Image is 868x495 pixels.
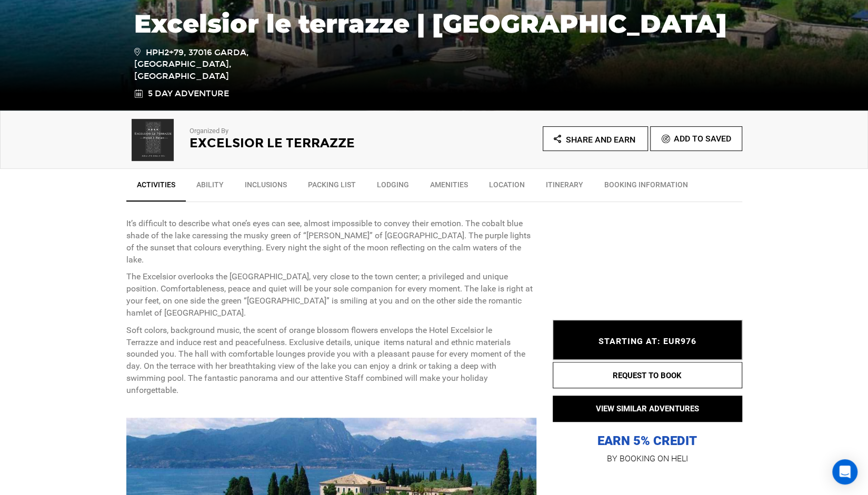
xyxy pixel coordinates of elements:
[126,119,179,161] img: 0f8d2b6dcdcd202d269f0925a22ed0d1.png
[186,174,234,200] a: Ability
[148,88,229,100] span: 5 Day Adventure
[189,136,405,150] h2: Excelsior Le Terrazze
[189,126,405,136] p: Organized By
[566,135,635,145] span: Share and Earn
[366,174,420,200] a: Lodging
[553,362,742,388] button: REQUEST TO BOOK
[234,174,297,200] a: Inclusions
[535,174,594,200] a: Itinerary
[134,46,284,83] span: HPH2+79, 37016 Garda, [GEOGRAPHIC_DATA], [GEOGRAPHIC_DATA]
[674,134,731,144] span: Add To Saved
[553,396,742,422] button: VIEW SIMILAR ADVENTURES
[553,328,742,449] p: EARN 5% CREDIT
[420,174,478,200] a: Amenities
[553,451,742,466] p: BY BOOKING ON HELI
[134,9,734,38] h1: Excelsior le terrazze | [GEOGRAPHIC_DATA]
[832,459,857,484] div: Open Intercom Messenger
[126,271,537,319] p: The Excelsior overlooks the [GEOGRAPHIC_DATA], very close to the town center; a privileged and un...
[594,174,699,200] a: BOOKING INFORMATION
[126,325,537,397] p: Soft colors, background music, the scent of orange blossom flowers envelops the Hotel Excelsior l...
[598,336,696,346] span: STARTING AT: EUR976
[126,218,537,266] p: It’s difficult to describe what one’s eyes can see, almost impossible to convey their emotion. Th...
[126,174,186,201] a: Activities
[478,174,535,200] a: Location
[297,174,366,200] a: Packing List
